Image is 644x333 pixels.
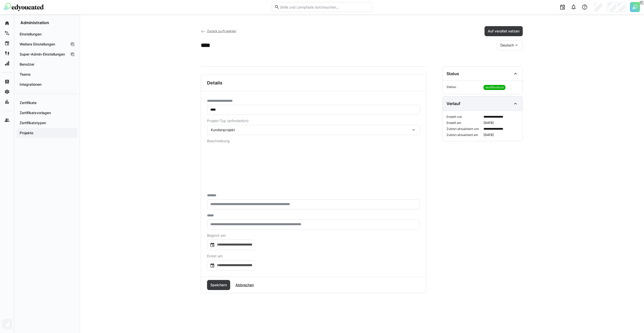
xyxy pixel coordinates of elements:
span: Projekt-Typ (erforderlich) [207,119,249,123]
a: Zurück zu Projekten [201,29,236,33]
button: Abbrechen [232,280,257,290]
input: Skills und Lernpfade durchsuchen… [279,5,370,9]
span: [DATE] [484,121,518,125]
span: Speichern [210,282,228,288]
span: Zurück zu Projekten [207,29,236,33]
div: Status [447,71,459,76]
app-project-type: Kundenprojekt [211,128,235,132]
span: Endet am [207,254,223,258]
span: Zuletzt aktualisiert von [447,127,481,131]
span: Erstellt von [447,115,481,119]
span: Zuletzt aktualisiert am [447,133,481,137]
span: Erstellt am [447,121,481,125]
button: Auf veraltet setzen [485,26,523,36]
div: Beschreibung [207,139,420,143]
span: Deutsch [500,43,514,48]
button: Speichern [207,280,230,290]
div: Verlauf [447,101,460,106]
span: Abbrechen [235,282,255,288]
span: Auf veraltet setzen [487,29,520,34]
span: Beginnt am [207,233,226,237]
span: Status: [447,85,481,90]
span: Veröffentlicht [485,85,504,89]
span: [DATE] [484,133,518,137]
h3: Details [207,80,222,86]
